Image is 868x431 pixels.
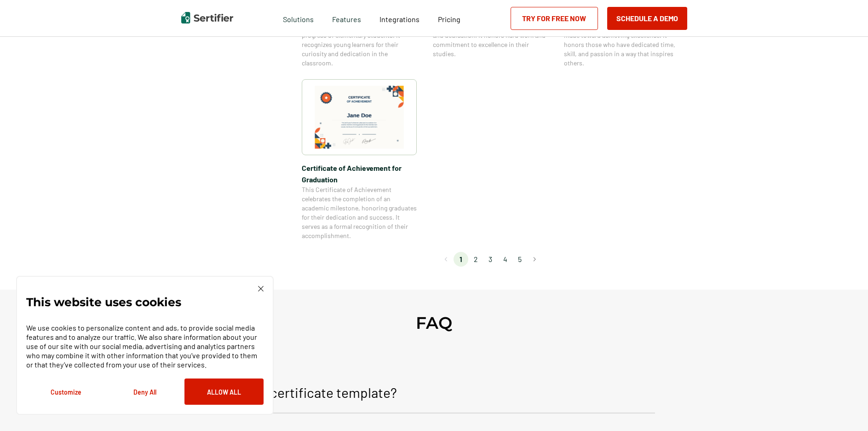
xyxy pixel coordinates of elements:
[416,313,452,333] h2: FAQ
[105,379,184,405] button: Deny All
[379,15,420,23] span: Integrations
[315,86,404,149] img: Certificate of Achievement for Graduation
[438,12,460,24] a: Pricing
[607,7,687,30] button: Schedule a Demo
[564,12,679,68] span: This Olympic Certificate of Appreciation celebrates outstanding contributions made toward achievi...
[26,323,264,369] p: We use cookies to personalize content and ads, to provide social media features and to analyze ou...
[512,252,527,267] li: page 5
[511,7,598,30] a: Try for Free Now
[258,286,264,291] img: Cookie Popup Close
[26,297,181,307] p: This website uses cookies
[822,387,868,431] iframe: Chat Widget
[438,15,460,23] span: Pricing
[26,379,105,405] button: Customize
[283,12,314,24] span: Solutions
[302,12,417,68] span: This Certificate of Achievement celebrates the academic milestones and progress of elementary stu...
[468,252,483,267] li: page 2
[439,252,454,267] button: Go to previous page
[302,79,417,240] a: Certificate of Achievement for GraduationCertificate of Achievement for GraduationThis Certificat...
[213,381,397,403] p: What is a certificate template?
[181,12,233,23] img: Sertifier | Digital Credentialing Platform
[379,12,420,24] a: Integrations
[302,185,417,240] span: This Certificate of Achievement celebrates the completion of an academic milestone, honoring grad...
[213,374,655,414] button: What is a certificate template?
[184,379,264,405] button: Allow All
[483,252,498,267] li: page 3
[454,252,468,267] li: page 1
[527,252,542,267] button: Go to next page
[302,162,417,185] span: Certificate of Achievement for Graduation
[498,252,512,267] li: page 4
[332,12,361,24] span: Features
